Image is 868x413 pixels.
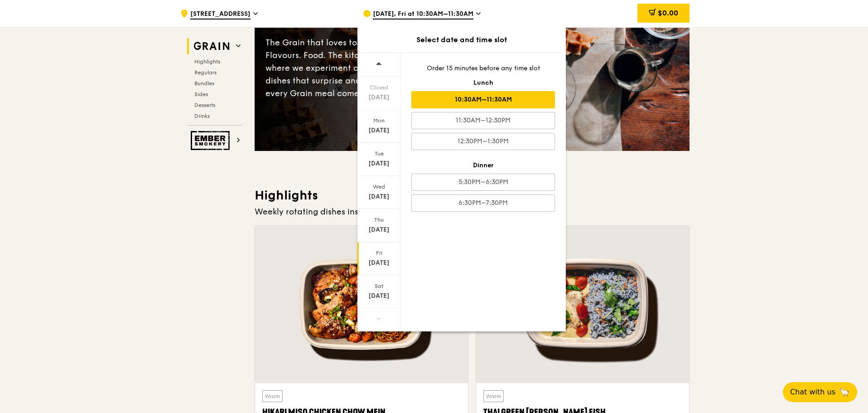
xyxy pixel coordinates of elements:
div: [DATE] [359,126,399,135]
span: Drinks [194,113,210,119]
div: Wed [359,183,399,190]
div: 11:30AM–12:30PM [411,112,555,129]
div: Lunch [411,78,555,87]
div: 12:30PM–1:30PM [411,133,555,150]
div: [DATE] [359,292,399,301]
span: Desserts [194,102,215,108]
div: Select date and time slot [357,34,566,45]
div: Dinner [411,161,555,170]
div: Weekly rotating dishes inspired by flavours from around the world. [255,205,690,218]
span: Bundles [194,80,214,87]
span: 🦙 [839,387,850,398]
div: Closed [359,84,399,91]
div: Mon [359,117,399,124]
span: $0.00 [658,9,678,17]
img: Ember Smokery web logo [191,131,232,150]
div: Warm [262,390,283,402]
div: 10:30AM–11:30AM [411,91,555,108]
div: The Grain that loves to play. With ingredients. Flavours. Food. The kitchen is our happy place, w... [265,36,472,100]
h3: Highlights [255,187,690,204]
button: Chat with us🦙 [783,382,857,402]
span: Sides [194,91,208,97]
span: Highlights [194,58,220,65]
div: 5:30PM–6:30PM [411,174,555,191]
span: [DATE], Fri at 10:30AM–11:30AM [373,10,473,19]
img: Grain web logo [191,38,232,54]
div: [DATE] [359,159,399,168]
span: Regulars [194,69,217,76]
div: Fri [359,249,399,257]
span: Chat with us [790,387,835,398]
div: Sat [359,282,399,290]
div: Tue [359,150,399,157]
div: [DATE] [359,192,399,201]
span: [STREET_ADDRESS] [190,10,251,19]
div: [DATE] [359,93,399,102]
div: Thu [359,216,399,224]
div: [DATE] [359,225,399,234]
div: Warm [483,390,504,402]
div: 6:30PM–7:30PM [411,194,555,212]
div: [DATE] [359,258,399,267]
div: Order 15 minutes before any time slot [411,64,555,73]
